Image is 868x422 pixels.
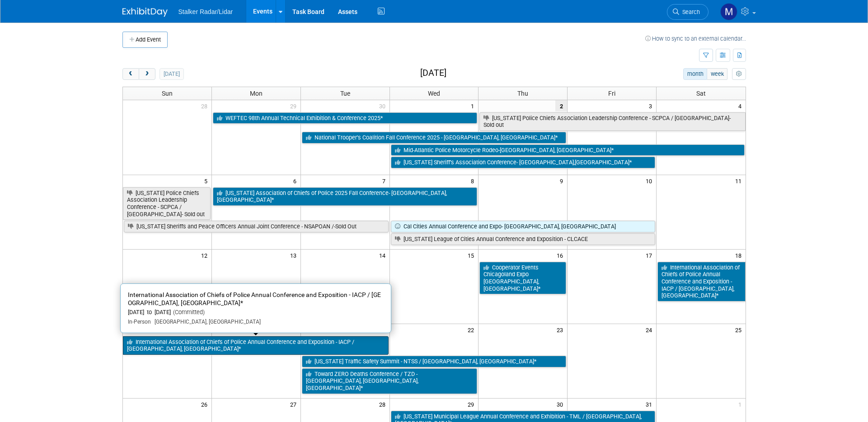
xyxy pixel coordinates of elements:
[420,68,446,78] h2: [DATE]
[683,68,707,80] button: month
[559,175,567,186] span: 9
[213,112,478,124] a: WEFTEC 98th Annual Technical Exhibition & Conference 2025*
[128,309,384,316] div: [DATE] to [DATE]
[734,175,746,186] span: 11
[556,250,567,261] span: 16
[289,399,300,410] span: 27
[160,68,183,80] button: [DATE]
[555,100,567,111] span: 2
[645,35,746,42] a: How to sync to an external calendar...
[467,250,478,261] span: 15
[679,9,700,15] span: Search
[378,250,389,261] span: 14
[734,250,746,261] span: 18
[289,250,300,261] span: 13
[737,100,746,111] span: 4
[171,309,205,315] span: (Committed)
[162,90,173,97] span: Sun
[124,221,389,232] a: [US_STATE] Sheriffs and Peace Officers Annual Joint Conference - NSAPOAN /-Sold Out
[645,175,656,186] span: 10
[467,399,478,410] span: 29
[122,32,168,48] button: Add Event
[302,368,478,394] a: Toward ZERO Deaths Conference / TZD - [GEOGRAPHIC_DATA], [GEOGRAPHIC_DATA], [GEOGRAPHIC_DATA]*
[200,399,211,410] span: 26
[139,68,155,80] button: next
[734,324,746,335] span: 25
[200,100,211,111] span: 28
[302,356,567,367] a: [US_STATE] Traffic Safety Summit - NTSS / [GEOGRAPHIC_DATA], [GEOGRAPHIC_DATA]*
[737,399,746,410] span: 1
[391,144,745,156] a: Mid-Atlantic Police Motorcycle Rodeo-[GEOGRAPHIC_DATA], [GEOGRAPHIC_DATA]*
[250,90,263,97] span: Mon
[128,319,151,325] span: In-Person
[213,187,478,206] a: [US_STATE] Association of Chiefs of Police 2025 Fall Conference- [GEOGRAPHIC_DATA], [GEOGRAPHIC_D...
[391,221,656,232] a: Cal Cities Annual Conference and Expo- [GEOGRAPHIC_DATA], [GEOGRAPHIC_DATA]
[200,250,211,261] span: 12
[470,175,478,186] span: 8
[720,3,737,20] img: Mark LaChapelle
[657,262,745,302] a: International Association of Chiefs of Police Annual Conference and Exposition - IACP / [GEOGRAPH...
[378,399,389,410] span: 28
[645,324,656,335] span: 24
[732,68,746,80] button: myCustomButton
[340,90,350,97] span: Tue
[381,175,389,186] span: 7
[128,291,381,307] span: International Association of Chiefs of Police Annual Conference and Exposition - IACP / [GEOGRAPH...
[178,8,233,15] span: Stalker Radar/Lidar
[428,90,440,97] span: Wed
[479,112,745,131] a: [US_STATE] Police Chiefs Association Leadership Conference - SCPCA / [GEOGRAPHIC_DATA]- Sold out
[696,90,706,97] span: Sat
[707,68,727,80] button: week
[667,4,708,20] a: Search
[736,71,742,77] i: Personalize Calendar
[123,336,389,355] a: International Association of Chiefs of Police Annual Conference and Exposition - IACP / [GEOGRAPH...
[391,157,656,168] a: [US_STATE] Sheriff’s Association Conference- [GEOGRAPHIC_DATA],[GEOGRAPHIC_DATA]*
[122,8,168,17] img: ExhibitDay
[645,399,656,410] span: 31
[289,100,300,111] span: 29
[648,100,656,111] span: 3
[556,399,567,410] span: 30
[517,90,528,97] span: Thu
[645,250,656,261] span: 17
[151,319,261,325] span: [GEOGRAPHIC_DATA], [GEOGRAPHIC_DATA]
[203,175,211,186] span: 5
[292,175,300,186] span: 6
[479,262,566,295] a: Cooperator Events Chicagoland Expo [GEOGRAPHIC_DATA],[GEOGRAPHIC_DATA]*
[470,100,478,111] span: 1
[608,90,615,97] span: Fri
[122,68,139,80] button: prev
[123,187,211,220] a: [US_STATE] Police Chiefs Association Leadership Conference - SCPCA / [GEOGRAPHIC_DATA]- Sold out
[391,233,656,245] a: [US_STATE] League of Cities Annual Conference and Exposition - CLCACE
[556,324,567,335] span: 23
[378,100,389,111] span: 30
[302,132,567,144] a: National Trooper’s Coalition Fall Conference 2025 - [GEOGRAPHIC_DATA], [GEOGRAPHIC_DATA]*
[467,324,478,335] span: 22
